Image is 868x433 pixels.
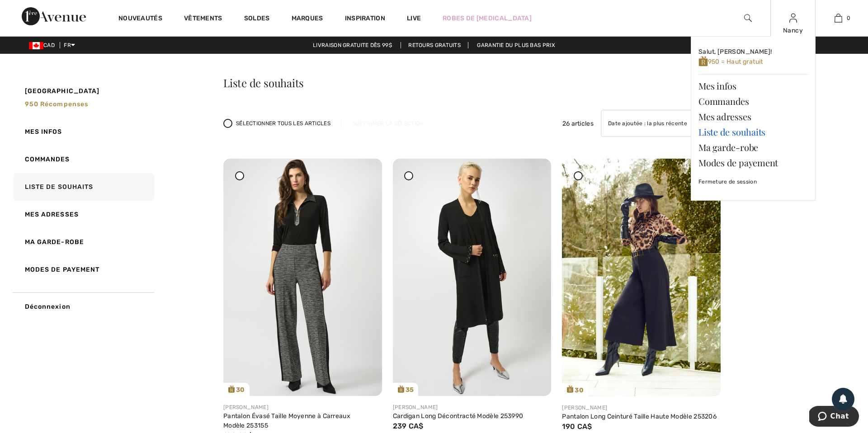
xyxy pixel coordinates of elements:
[835,13,842,24] img: Mon panier
[401,42,468,48] a: Retours gratuits
[244,14,270,24] a: Soldes
[816,13,860,24] a: 0
[789,13,797,24] img: Mes infos
[393,159,552,396] a: 35
[29,42,43,49] img: Canadian Dollar
[698,109,808,124] a: Mes adresses
[393,403,552,411] div: [PERSON_NAME]
[698,58,763,66] span: 950 = Haut gratuit
[345,14,385,24] span: Inspiration
[698,124,808,140] a: Liste de souhaits
[562,159,721,396] img: frank-lyman-pants-black_253206_6_a709_search.jpg
[236,119,330,127] span: Sélectionner tous les articles
[29,42,58,48] span: CAD
[698,155,808,170] a: Modes de payement
[562,413,717,420] a: Pantalon Long Ceinturé Taille Haute Modèle 253206
[64,42,75,48] span: FR
[341,119,434,127] div: Supprimer la sélection
[223,412,350,429] a: Pantalon Évasé Taille Moyenne à Carreaux Modèle 253155
[562,422,592,431] span: 190 CA$
[698,94,808,109] a: Commandes
[25,86,100,96] span: [GEOGRAPHIC_DATA]
[393,422,424,430] span: 239 CA$
[223,403,382,411] div: [PERSON_NAME]
[223,159,382,396] a: 30
[12,201,154,228] a: Mes adresses
[223,77,721,88] h3: Liste de souhaits
[698,78,808,94] a: Mes infos
[698,170,808,193] a: Fermeture de session
[698,44,808,71] a: Salut, [PERSON_NAME]! 950 = Haut gratuit
[407,14,421,23] a: Live
[25,100,89,108] span: 950 récompenses
[12,292,154,320] a: Déconnexion
[12,256,154,283] a: Modes de payement
[223,159,382,396] img: joseph-ribkoff-pants-black-white_253155_5_c196_search.jpg
[744,13,752,24] img: recherche
[470,42,562,48] a: Garantie du plus bas prix
[22,7,86,25] img: 1ère Avenue
[698,48,772,56] span: Salut, [PERSON_NAME]!
[12,118,154,146] a: Mes infos
[393,159,552,396] img: joseph-ribkoff-tops-black_253990_3_7022_search.jpg
[698,140,808,155] a: Ma garde-robe
[562,404,721,412] div: [PERSON_NAME]
[393,412,524,420] a: Cardigan Long Décontracté Modèle 253990
[809,406,859,428] iframe: Ouvre un widget dans lequel vous pouvez chatter avec l’un de nos agents
[562,159,721,396] a: 30
[698,56,708,67] img: loyalty_logo_r.svg
[443,14,532,23] a: Robes de [MEDICAL_DATA]
[562,119,594,128] span: 26 articles
[12,146,154,173] a: Commandes
[118,14,162,24] a: Nouveautés
[12,228,154,256] a: Ma garde-robe
[306,42,399,48] a: Livraison gratuite dès 99$
[12,173,154,201] a: Liste de souhaits
[184,14,222,24] a: Vêtements
[847,14,850,22] span: 0
[789,14,797,22] a: Se connecter
[771,26,815,35] div: Nancy
[292,14,323,24] a: Marques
